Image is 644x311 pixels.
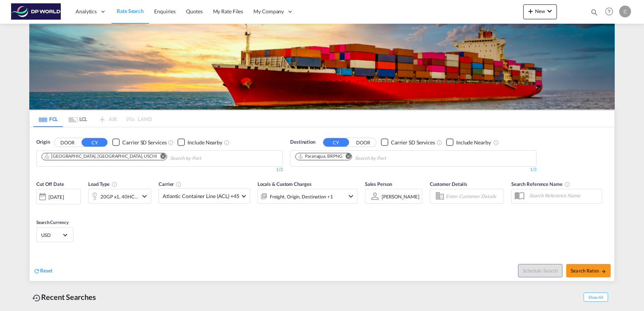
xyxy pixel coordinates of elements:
div: Paranagua, BRPNG [298,153,342,160]
div: Help [603,5,619,19]
span: Cut Off Date [36,181,64,187]
div: 20GP x1 40HC x1 [100,191,138,202]
span: Search Rates [571,268,606,274]
md-icon: icon-magnify [590,8,598,16]
button: DOOR [54,138,80,147]
input: Enter Customer Details [446,191,501,202]
span: New [526,8,554,14]
span: Sales Person [365,181,392,187]
md-icon: icon-chevron-down [545,7,554,16]
md-icon: Your search will be saved by the below given name [564,181,570,187]
button: icon-plus 400-fgNewicon-chevron-down [523,4,557,19]
md-pagination-wrapper: Use the left and right arrow keys to navigate between tabs [33,111,152,127]
span: Atlantic Container Line (ACL) +45 [163,193,239,200]
div: icon-magnify [590,8,598,19]
span: Search Reference Name [511,181,570,187]
span: Search Currency [36,220,69,225]
md-tab-item: FCL [33,111,63,127]
span: Carrier [159,181,182,187]
span: Rate Search [117,8,144,14]
span: Show All [584,292,608,302]
md-select: Select Currency: $ USDUnited States Dollar [40,230,69,240]
div: 20GP x1 40HC x1icon-chevron-down [88,189,151,204]
span: My Rate Files [213,8,243,14]
input: Search Reference Name [525,190,602,201]
md-icon: Unchecked: Ignores neighbouring ports when fetching rates.Checked : Includes neighbouring ports w... [493,140,499,146]
div: [DATE] [36,189,81,204]
button: Remove [341,153,352,161]
md-checkbox: Checkbox No Ink [446,138,491,146]
span: Origin [36,138,50,146]
span: Enquiries [154,8,176,14]
input: Chips input. [170,153,240,164]
md-datepicker: Select [36,204,42,214]
md-tab-item: LCL [63,111,93,127]
div: icon-refreshReset [33,267,53,275]
div: 1/3 [290,167,537,173]
span: Reset [40,267,53,274]
md-icon: icon-chevron-down [140,192,149,201]
div: [DATE] [49,194,64,200]
div: 1/3 [36,167,283,173]
span: USD [41,232,62,238]
md-checkbox: Checkbox No Ink [112,138,166,146]
button: Search Ratesicon-arrow-right [566,264,611,277]
md-icon: Unchecked: Search for CY (Container Yard) services for all selected carriers.Checked : Search for... [168,140,174,146]
div: Freight Origin Destination Factory Stuffing [270,191,333,202]
div: Freight Origin Destination Factory Stuffingicon-chevron-down [258,189,358,204]
div: Press delete to remove this chip. [298,153,343,160]
div: C [619,6,631,17]
div: Include Nearby [456,139,491,146]
input: Chips input. [355,153,425,164]
div: [PERSON_NAME] [382,194,419,200]
div: Carrier SD Services [122,139,166,146]
div: Chicago, IL, USCHI [44,153,157,160]
span: Customer Details [430,181,467,187]
button: CY [82,138,107,147]
md-icon: icon-chevron-down [346,192,355,201]
md-icon: The selected Trucker/Carrierwill be displayed in the rate results If the rates are from another f... [176,181,182,187]
span: Destination [290,138,315,146]
span: Quotes [186,8,202,14]
md-checkbox: Checkbox No Ink [177,138,222,146]
span: Analytics [76,8,97,15]
md-icon: Unchecked: Search for CY (Container Yard) services for all selected carriers.Checked : Search for... [436,140,442,146]
md-chips-wrap: Chips container. Use arrow keys to select chips. [294,151,428,164]
button: Remove [156,153,167,161]
div: OriginDOOR CY Checkbox No InkUnchecked: Search for CY (Container Yard) services for all selected ... [30,127,614,281]
md-icon: icon-refresh [33,268,40,274]
img: c08ca190194411f088ed0f3ba295208c.png [11,3,61,20]
button: Note: By default Schedule search will only considerorigin ports, destination ports and cut off da... [518,264,562,277]
md-icon: icon-backup-restore [32,294,41,302]
span: My Company [253,8,284,15]
span: Help [603,5,615,18]
button: CY [323,138,349,147]
div: Recent Searches [29,289,99,305]
span: Load Type [88,181,117,187]
md-icon: icon-arrow-right [601,269,606,274]
div: Include Nearby [187,139,222,146]
md-icon: icon-information-outline [112,181,117,187]
div: Press delete to remove this chip. [44,153,159,160]
md-checkbox: Checkbox No Ink [381,138,435,146]
md-select: Sales Person: Carlos Garcia [381,191,420,202]
md-icon: Unchecked: Ignores neighbouring ports when fetching rates.Checked : Includes neighbouring ports w... [224,140,230,146]
md-chips-wrap: Chips container. Use arrow keys to select chips. [40,151,243,164]
button: DOOR [350,138,376,147]
span: Locals & Custom Charges [258,181,312,187]
div: Carrier SD Services [391,139,435,146]
md-icon: icon-plus 400-fg [526,7,535,16]
img: LCL+%26+FCL+BACKGROUND.png [29,24,615,110]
